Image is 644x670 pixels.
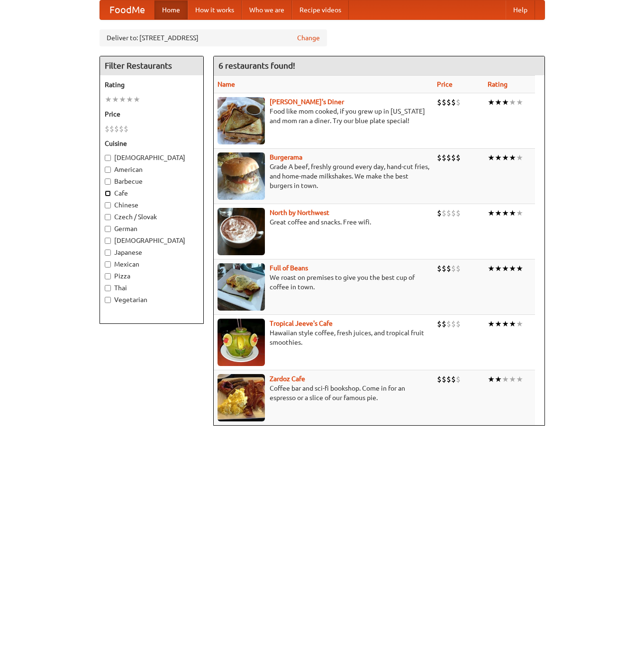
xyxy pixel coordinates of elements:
[105,236,199,245] label: [DEMOGRAPHIC_DATA]
[105,273,111,279] input: Pizza
[218,374,265,421] img: zardoz.jpg
[105,153,199,162] label: [DEMOGRAPHIC_DATA]
[297,33,320,43] a: Change
[105,202,111,208] input: Chinese
[218,162,429,190] p: Grade A beef, freshly ground every day, hand-cut fries, and home-made milkshakes. We make the bes...
[488,208,495,218] li: ★
[502,263,509,274] li: ★
[105,285,111,291] input: Thai
[495,208,502,218] li: ★
[218,208,265,255] img: north.jpg
[126,94,133,105] li: ★
[270,153,302,161] a: Burgerama
[456,263,461,274] li: $
[502,374,509,384] li: ★
[114,124,119,134] li: $
[105,214,111,220] input: Czech / Slovak
[270,375,305,383] a: Zardoz Cafe
[154,0,188,19] a: Home
[502,97,509,107] li: ★
[502,208,509,218] li: ★
[218,217,429,227] p: Great coffee and snacks. Free wifi.
[495,152,502,163] li: ★
[112,94,119,105] li: ★
[451,263,456,274] li: $
[218,61,295,70] ng-pluralize: 6 restaurants found!
[105,200,199,210] label: Chinese
[442,263,446,274] li: $
[218,97,265,144] img: sallys.jpg
[292,0,349,19] a: Recipe videos
[488,374,495,384] li: ★
[270,98,344,106] a: [PERSON_NAME]'s Diner
[105,271,199,281] label: Pizza
[105,94,112,105] li: ★
[105,177,199,186] label: Barbecue
[105,190,111,197] input: Cafe
[105,226,111,232] input: German
[495,97,502,107] li: ★
[124,124,128,134] li: $
[218,319,265,366] img: jeeves.jpg
[105,179,111,185] input: Barbecue
[437,319,442,329] li: $
[105,283,199,293] label: Thai
[105,188,199,198] label: Cafe
[509,374,516,384] li: ★
[437,208,442,218] li: $
[446,319,451,329] li: $
[456,208,461,218] li: $
[495,374,502,384] li: ★
[446,97,451,107] li: $
[442,319,446,329] li: $
[105,238,111,244] input: [DEMOGRAPHIC_DATA]
[446,208,451,218] li: $
[218,384,429,402] p: Coffee bar and sci-fi bookshop. Come in for an espresso or a slice of our famous pie.
[488,152,495,163] li: ★
[100,56,203,75] h4: Filter Restaurants
[488,97,495,107] li: ★
[105,109,199,119] h5: Price
[488,80,508,88] a: Rating
[502,152,509,163] li: ★
[506,0,535,19] a: Help
[105,224,199,233] label: German
[456,97,461,107] li: $
[105,259,199,269] label: Mexican
[495,319,502,329] li: ★
[451,97,456,107] li: $
[456,319,461,329] li: $
[218,152,265,200] img: burgerama.jpg
[516,97,523,107] li: ★
[105,80,199,89] h5: Rating
[488,319,495,329] li: ★
[437,152,442,163] li: $
[509,97,516,107] li: ★
[516,374,523,384] li: ★
[451,208,456,218] li: $
[509,319,516,329] li: ★
[119,124,124,134] li: $
[516,208,523,218] li: ★
[451,152,456,163] li: $
[488,263,495,274] li: ★
[437,97,442,107] li: $
[451,374,456,384] li: $
[105,155,111,161] input: [DEMOGRAPHIC_DATA]
[105,250,111,256] input: Japanese
[270,209,329,216] a: North by Northwest
[451,319,456,329] li: $
[109,124,114,134] li: $
[456,152,461,163] li: $
[502,319,509,329] li: ★
[516,263,523,274] li: ★
[442,97,446,107] li: $
[188,0,242,19] a: How it works
[105,139,199,148] h5: Cuisine
[218,273,429,292] p: We roast on premises to give you the best cup of coffee in town.
[270,264,308,272] a: Full of Beans
[509,208,516,218] li: ★
[442,374,446,384] li: $
[100,29,327,46] div: Deliver to: [STREET_ADDRESS]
